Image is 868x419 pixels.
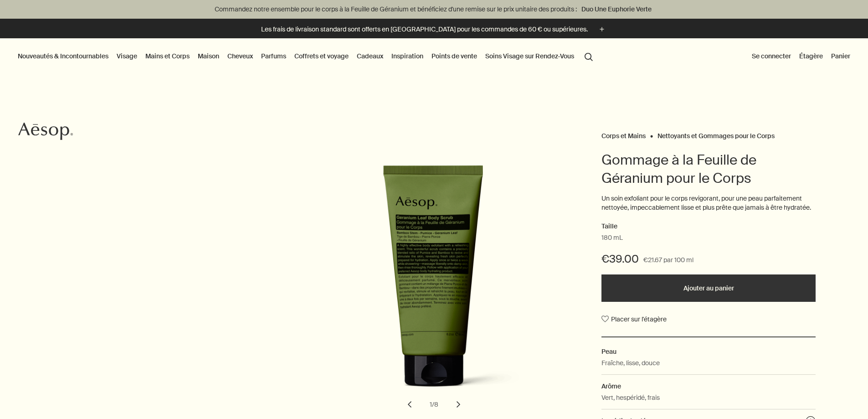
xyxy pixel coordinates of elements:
[293,50,350,62] a: Coffrets et voyage
[601,393,660,403] p: Vert, hespéridé, frais
[355,50,385,62] a: Cadeaux
[18,122,73,140] svg: Aesop
[750,38,852,75] nav: supplementary
[601,381,816,391] h2: Arôme
[601,274,816,302] button: Ajouter au panier - €39.00
[261,25,588,34] p: Les frais de livraison standard sont offerts en [GEOGRAPHIC_DATA] pour les commandes de 60 € ou s...
[829,50,852,62] button: Panier
[196,50,221,62] a: Maison
[601,132,646,136] a: Corps et Mains
[601,252,639,266] span: €39.00
[115,50,139,62] a: Visage
[483,50,576,62] a: Soins Visage sur Rendez-Vous
[580,47,597,65] button: Lancer une recherche
[601,221,816,232] h2: Taille
[9,5,859,14] p: Commandez notre ensemble pour le corps à la Feuille de Géranium et bénéficiez d'une remise sur le...
[797,50,825,62] a: Étagère
[657,132,775,136] a: Nettoyants et Gommages pour le Corps
[580,4,653,14] a: Duo Une Euphorie Verte
[289,165,579,414] div: Gommage à la Feuille de Géranium pour le Corps
[400,394,420,414] button: previous slide
[430,50,479,62] button: Points de vente
[144,50,191,62] a: Mains et Corps
[390,50,425,62] a: Inspiration
[448,394,468,414] button: next slide
[16,38,597,75] nav: primary
[601,311,667,327] button: Placer sur l'étagère
[601,347,816,357] h2: Peau
[601,194,816,212] p: Un soin exfoliant pour le corps revigorant, pour une peau parfaitement nettoyée, impeccablement l...
[16,50,110,62] button: Nouveautés & Incontournables
[16,120,75,145] a: Aesop
[353,165,554,403] img: Back of Geranium Leaf Body Scrub in green tube
[259,50,288,62] a: Parfums
[601,233,623,243] span: 180 mL
[226,50,255,62] a: Cheveux
[750,50,793,62] button: Se connecter
[261,24,607,35] button: Les frais de livraison standard sont offerts en [GEOGRAPHIC_DATA] pour les commandes de 60 € ou s...
[601,358,660,368] p: Fraîche, lisse, douce
[643,255,693,266] span: €21.67 par 100 ml
[601,151,816,187] h1: Gommage à la Feuille de Géranium pour le Corps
